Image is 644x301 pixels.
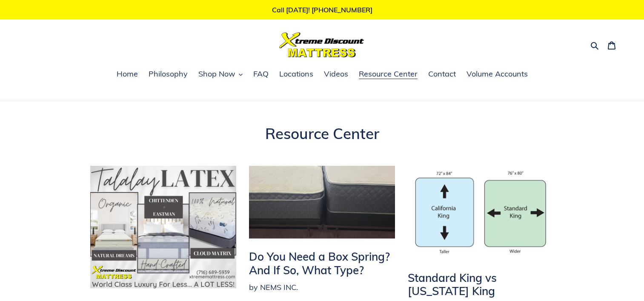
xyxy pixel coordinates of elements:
a: Locations [275,68,318,81]
span: Shop Now [198,69,235,79]
a: Do You Need a Box Spring? And If So, What Type? [249,166,395,276]
span: Resource Center [359,69,418,79]
span: Volume Accounts [467,69,528,79]
a: Videos [320,68,352,81]
h2: Standard King vs [US_STATE] King [408,271,554,298]
button: Shop Now [194,68,247,81]
h1: Resource Center [90,125,554,142]
span: Contact [428,69,456,79]
span: Philosophy [149,69,188,79]
img: Xtreme Discount Mattress [279,32,364,57]
span: Home [117,69,138,79]
a: Contact [424,68,460,81]
h2: Do You Need a Box Spring? And If So, What Type? [249,250,395,276]
a: Resource Center [355,68,422,81]
a: FAQ [249,68,273,81]
span: FAQ [253,69,269,79]
span: Locations [279,69,313,79]
a: Standard King vs [US_STATE] King [408,166,554,298]
a: Volume Accounts [462,68,532,81]
span: by NEMS INC. [249,281,298,293]
span: Videos [324,69,348,79]
a: Home [112,68,142,81]
a: Philosophy [144,68,192,81]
